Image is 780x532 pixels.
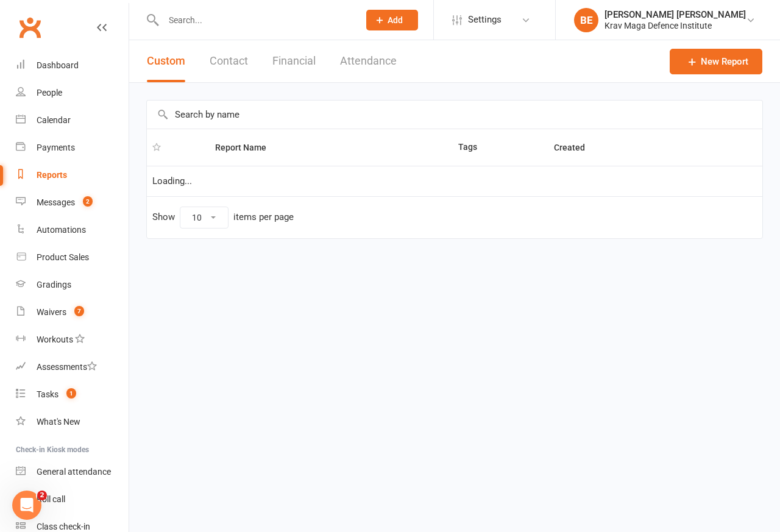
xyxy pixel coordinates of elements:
[210,40,248,82] button: Contact
[37,225,86,235] div: Automations
[16,381,129,408] a: Tasks 1
[233,212,294,222] div: items per page
[37,143,75,152] div: Payments
[37,467,111,477] div: General attendance
[554,143,598,152] span: Created
[37,389,58,399] div: Tasks
[15,12,45,43] a: Clubworx
[83,196,93,207] span: 2
[16,244,129,271] a: Product Sales
[147,40,185,82] button: Custom
[37,335,73,344] div: Workouts
[147,166,762,196] td: Loading...
[272,40,316,82] button: Financial
[37,362,97,372] div: Assessments
[468,6,502,34] span: Settings
[37,280,71,289] div: Gradings
[16,353,129,381] a: Assessments
[16,134,129,161] a: Payments
[16,79,129,107] a: People
[160,12,350,29] input: Search...
[16,216,129,244] a: Automations
[12,491,41,520] iframe: Intercom live chat
[37,522,90,531] div: Class check-in
[16,299,129,326] a: Waivers 7
[74,306,84,316] span: 7
[37,491,47,500] span: 2
[37,494,65,504] div: Roll call
[16,189,129,216] a: Messages 2
[574,8,598,32] div: BE
[152,207,294,229] div: Show
[366,10,418,30] button: Add
[16,486,129,513] a: Roll call
[388,15,403,25] span: Add
[37,60,79,70] div: Dashboard
[37,252,89,262] div: Product Sales
[16,52,129,79] a: Dashboard
[215,140,280,155] button: Report Name
[670,49,762,74] a: New Report
[37,170,67,180] div: Reports
[37,197,75,207] div: Messages
[37,307,66,317] div: Waivers
[604,9,746,20] div: [PERSON_NAME] [PERSON_NAME]
[16,271,129,299] a: Gradings
[340,40,397,82] button: Attendance
[37,88,62,98] div: People
[215,143,280,152] span: Report Name
[554,140,598,155] button: Created
[37,417,80,427] div: What's New
[66,388,76,399] span: 1
[453,129,549,166] th: Tags
[147,101,762,129] input: Search by name
[16,326,129,353] a: Workouts
[16,408,129,436] a: What's New
[16,161,129,189] a: Reports
[16,458,129,486] a: General attendance kiosk mode
[37,115,71,125] div: Calendar
[604,20,746,31] div: Krav Maga Defence Institute
[16,107,129,134] a: Calendar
